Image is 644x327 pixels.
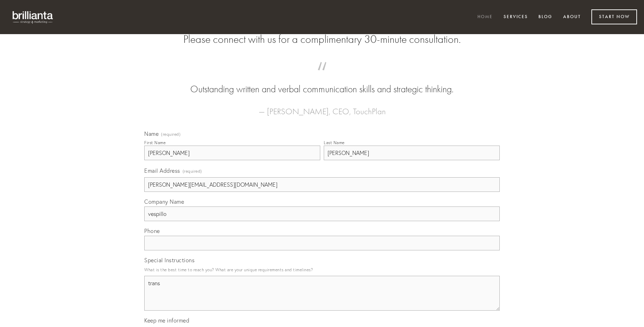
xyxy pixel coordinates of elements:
[144,227,160,234] span: Phone
[144,276,500,311] textarea: trans
[155,69,489,96] blockquote: Outstanding written and verbal communication skills and strategic thinking.
[534,11,557,23] a: Blog
[144,130,159,137] span: Name
[144,198,184,205] span: Company Name
[155,96,489,118] figcaption: — [PERSON_NAME], CEO, TouchPlan
[144,167,180,174] span: Email Address
[155,69,489,83] span: “
[144,257,194,264] span: Special Instructions
[183,166,202,176] span: (required)
[161,132,181,137] span: (required)
[144,317,189,324] span: Keep me informed
[144,265,500,274] p: What is the best time to reach you? What are your unique requirements and timelines?
[144,33,500,46] h2: Please connect with us for a complimentary 30-minute consultation.
[7,7,59,27] img: brillianta - research, strategy, marketing
[473,11,497,23] a: Home
[144,140,166,145] div: First Name
[324,140,345,145] div: Last Name
[591,9,637,24] a: Start Now
[559,11,585,23] a: About
[499,11,532,23] a: Services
